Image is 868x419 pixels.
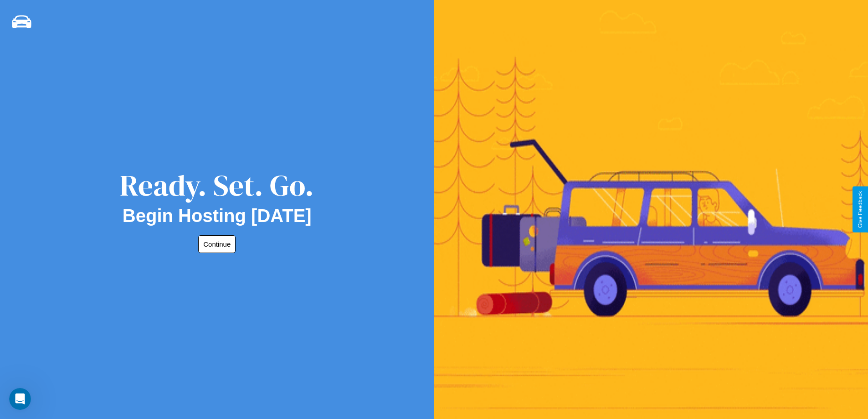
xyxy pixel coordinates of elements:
div: Ready. Set. Go. [120,165,314,206]
div: Give Feedback [857,191,863,228]
h2: Begin Hosting [DATE] [123,206,312,226]
button: Continue [198,235,236,253]
iframe: Intercom live chat [9,388,31,410]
